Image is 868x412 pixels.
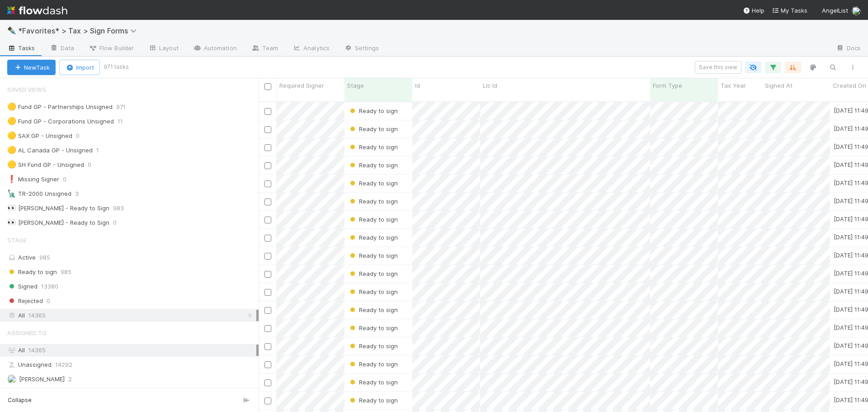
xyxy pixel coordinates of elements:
[348,251,398,260] div: Ready to sign
[28,310,46,321] span: 14365
[7,295,43,307] span: Rejected
[264,289,271,296] input: Toggle Row Selected
[852,6,861,15] img: avatar_37569647-1c78-4889-accf-88c08d42a236.png
[7,130,72,142] div: SAX GP - Unsigned
[264,361,271,368] input: Toggle Row Selected
[348,180,398,187] span: Ready to sign
[81,42,141,56] a: Flow Builder
[7,159,84,170] div: SH Fund GP - Unsigned
[348,270,398,277] span: Ready to sign
[42,42,81,56] a: Data
[7,175,16,183] span: ❗
[483,81,497,90] span: Llc Id
[61,266,71,278] span: 985
[7,132,16,139] span: 🟡
[264,180,271,187] input: Toggle Row Selected
[772,6,807,15] a: My Tasks
[7,217,109,228] div: [PERSON_NAME] - Ready to Sign
[348,396,398,405] div: Ready to sign
[348,215,398,224] div: Ready to sign
[264,217,271,223] input: Toggle Row Selected
[415,81,420,90] span: Id
[63,174,75,185] span: 0
[7,203,109,214] div: [PERSON_NAME] - Ready to Sign
[279,81,324,90] span: Required Signer
[264,126,271,133] input: Toggle Row Selected
[772,7,807,14] span: My Tasks
[347,81,364,90] span: Stage
[7,81,46,99] span: Saved Views
[348,124,398,133] div: Ready to sign
[695,61,741,74] button: Save this view
[28,346,46,354] span: 14365
[59,60,100,75] button: Import
[113,203,133,214] span: 983
[348,360,398,368] span: Ready to sign
[116,101,135,113] span: 971
[89,43,134,52] span: Flow Builder
[7,231,27,249] span: Stage
[833,81,866,90] span: Created On
[285,42,337,56] a: Analytics
[264,253,271,260] input: Toggle Row Selected
[118,116,132,127] span: 11
[7,281,38,292] span: Signed
[264,144,271,151] input: Toggle Row Selected
[47,295,50,307] span: 0
[337,42,386,56] a: Settings
[264,307,271,314] input: Toggle Row Selected
[348,106,398,115] div: Ready to sign
[721,81,746,90] span: Tax Year
[7,218,16,226] span: 👀
[653,81,682,90] span: Form Type
[7,27,16,34] span: ✒️
[7,117,16,125] span: 🟡
[7,145,93,156] div: AL Canada GP - Unsigned
[348,360,398,369] div: Ready to sign
[76,130,89,142] span: 0
[264,271,271,278] input: Toggle Row Selected
[113,217,126,228] span: 0
[348,288,398,295] span: Ready to sign
[348,143,398,151] span: Ready to sign
[348,342,398,350] span: Ready to sign
[348,341,398,350] div: Ready to sign
[348,107,398,114] span: Ready to sign
[7,146,16,154] span: 🟡
[55,359,72,370] span: 14292
[7,101,113,113] div: Fund GP - Partnerships Unsigned
[7,252,256,263] div: Active
[348,233,398,242] div: Ready to sign
[7,103,16,110] span: 🟡
[348,179,398,188] div: Ready to sign
[7,60,56,75] button: NewTask
[348,397,398,404] span: Ready to sign
[104,63,129,71] small: 971 tasks
[264,162,271,169] input: Toggle Row Selected
[7,266,57,278] span: Ready to sign
[348,324,398,331] span: Ready to sign
[41,281,58,292] span: 13380
[7,189,16,197] span: 🗽
[765,81,793,90] span: Signed At
[7,161,16,168] span: 🟡
[264,199,271,205] input: Toggle Row Selected
[348,161,398,170] div: Ready to sign
[88,159,100,170] span: 0
[7,188,71,199] div: TR-2000 Unsigned
[348,161,398,169] span: Ready to sign
[348,198,398,205] span: Ready to sign
[822,7,848,14] span: AngelList
[348,197,398,206] div: Ready to sign
[7,345,256,356] div: All
[264,83,271,90] input: Toggle All Rows Selected
[39,254,50,261] span: 985
[264,398,271,404] input: Toggle Row Selected
[829,42,868,56] a: Docs
[348,287,398,296] div: Ready to sign
[348,234,398,241] span: Ready to sign
[264,235,271,242] input: Toggle Row Selected
[348,269,398,278] div: Ready to sign
[264,108,271,115] input: Toggle Row Selected
[348,252,398,259] span: Ready to sign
